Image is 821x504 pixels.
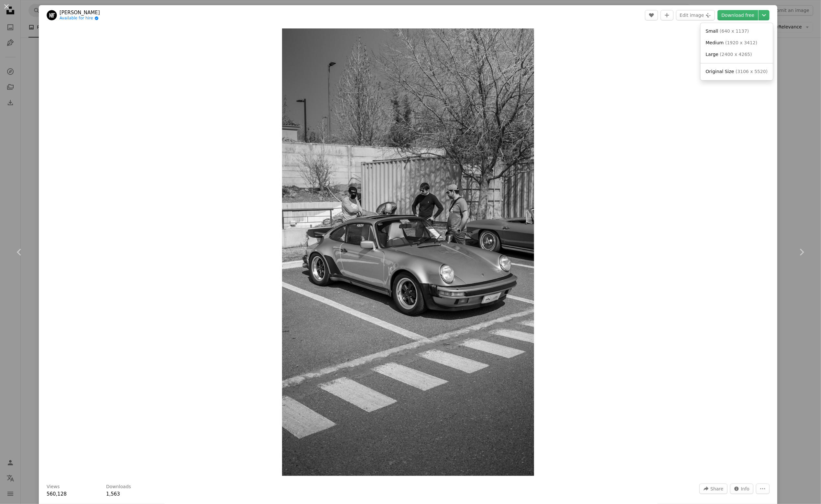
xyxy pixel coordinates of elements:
[720,52,752,57] span: ( 2400 x 4265 )
[759,10,770,20] button: Choose download size
[701,23,773,80] div: Choose download size
[706,69,734,74] span: Original Size
[706,40,724,45] span: Medium
[720,28,749,34] span: ( 640 x 1137 )
[706,28,718,34] span: Small
[706,52,718,57] span: Large
[725,40,757,45] span: ( 1920 x 3412 )
[736,69,768,74] span: ( 3106 x 5520 )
